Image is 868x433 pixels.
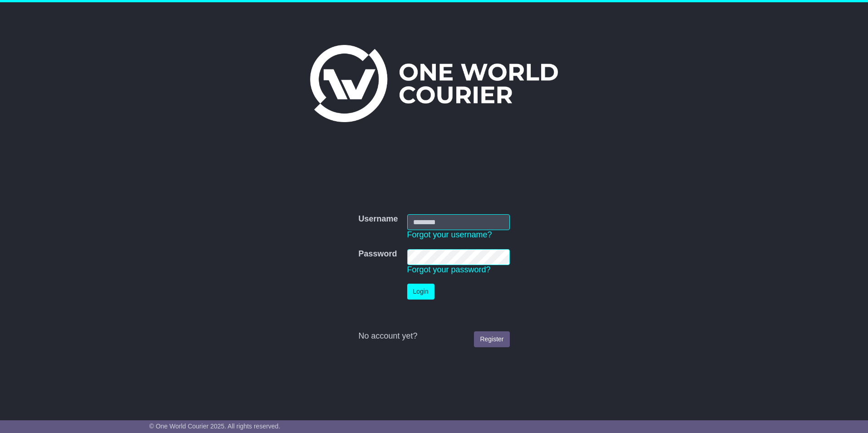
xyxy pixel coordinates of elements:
div: No account yet? [358,331,509,341]
span: © One World Courier 2025. All rights reserved. [149,423,281,430]
label: Username [358,214,398,224]
button: Login [407,284,434,300]
a: Forgot your username? [407,230,492,239]
label: Password [358,249,397,259]
a: Forgot your password? [407,265,491,274]
img: One World [310,45,558,122]
a: Register [474,331,509,347]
